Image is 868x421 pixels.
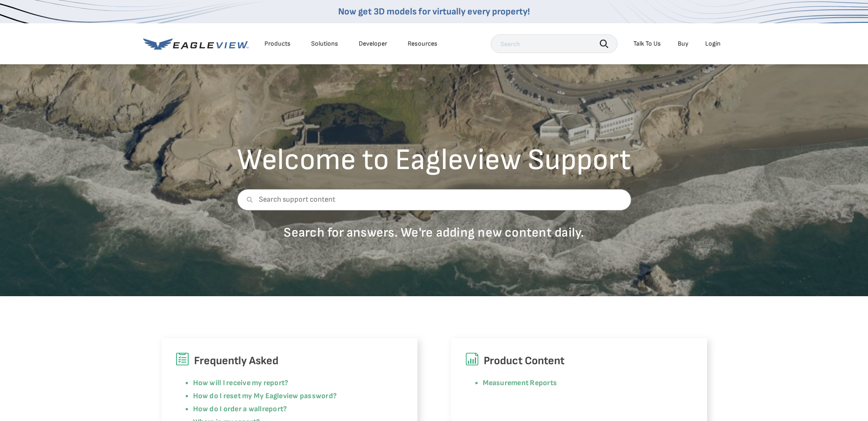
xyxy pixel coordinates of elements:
[237,145,631,175] h2: Welcome to Eagleview Support
[193,392,337,401] a: How do I reset my My Eagleview password?
[175,352,403,370] h6: Frequently Asked
[283,405,287,414] a: ?
[633,40,661,48] div: Talk To Us
[193,405,262,414] a: How do I order a wall
[237,224,631,241] p: Search for answers. We're adding new content daily.
[359,40,387,48] a: Developer
[483,379,557,387] a: Measurement Reports
[311,40,338,48] div: Solutions
[678,40,688,48] a: Buy
[705,40,721,48] div: Login
[262,405,283,414] a: report
[338,6,530,17] a: Now get 3D models for virtually every property!
[237,189,631,210] input: Search support content
[491,34,618,53] input: Search
[264,40,291,48] div: Products
[465,352,693,370] h6: Product Content
[193,379,289,387] a: How will I receive my report?
[408,40,437,48] div: Resources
